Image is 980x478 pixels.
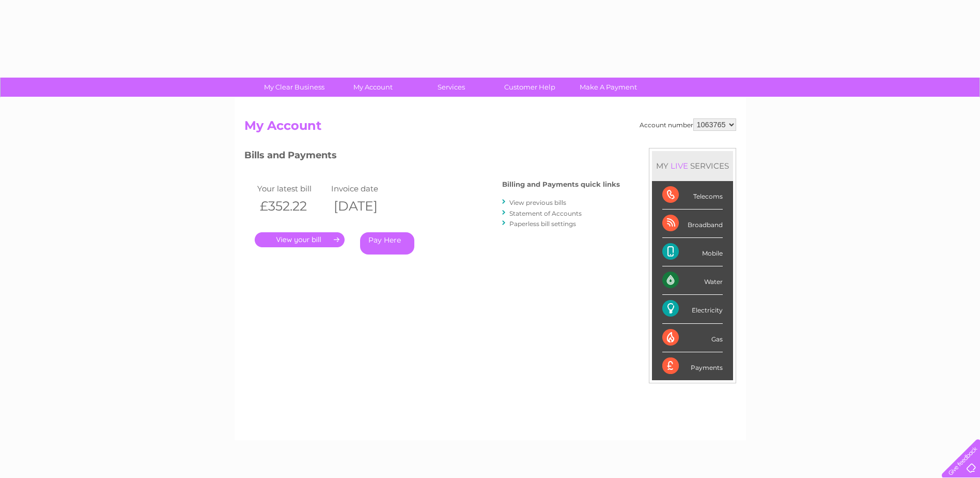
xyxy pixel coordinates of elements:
[640,118,736,131] div: Account number
[662,238,723,266] div: Mobile
[244,148,620,166] h3: Bills and Payments
[255,232,345,247] a: .
[566,78,651,97] a: Make A Payment
[329,196,403,217] th: [DATE]
[502,181,620,188] h4: Billing and Payments quick links
[255,196,329,217] th: £352.22
[252,78,337,97] a: My Clear Business
[509,199,566,206] a: View previous bills
[662,210,723,238] div: Broadband
[509,220,576,228] a: Paperless bill settings
[662,324,723,352] div: Gas
[255,182,329,196] td: Your latest bill
[409,78,494,97] a: Services
[662,352,723,380] div: Payments
[652,151,733,181] div: MY SERVICES
[662,295,723,323] div: Electricity
[244,118,736,138] h2: My Account
[360,232,414,255] a: Pay Here
[662,266,723,295] div: Water
[487,78,572,97] a: Customer Help
[330,78,415,97] a: My Account
[668,161,690,171] div: LIVE
[662,181,723,210] div: Telecoms
[509,210,582,217] a: Statement of Accounts
[329,182,403,196] td: Invoice date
